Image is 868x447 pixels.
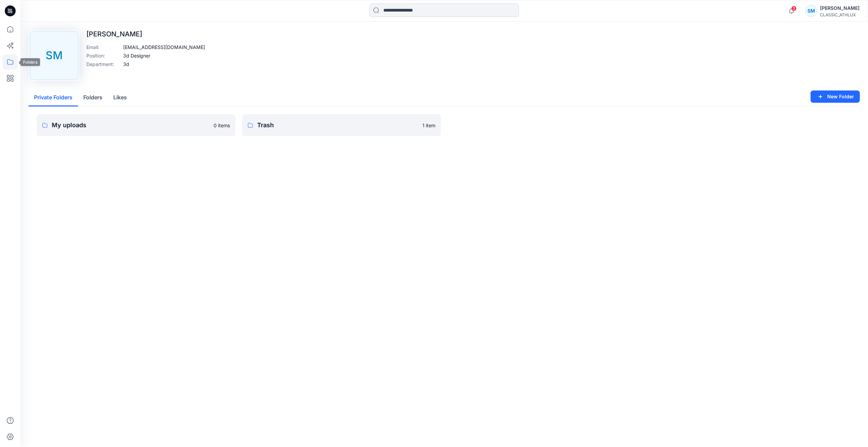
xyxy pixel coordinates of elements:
a: My uploads0 items [37,114,235,136]
button: New Folder [811,90,860,103]
p: [PERSON_NAME] [86,30,205,38]
p: 1 item [422,122,435,129]
p: 0 items [214,122,230,129]
button: Likes [108,89,132,106]
p: Position : [86,52,120,59]
button: Private Folders [29,89,78,106]
p: 3d Designer [123,52,150,59]
p: My uploads [52,120,210,130]
span: 3 [791,6,797,11]
p: Department : [86,61,120,68]
p: 3d [123,61,129,68]
p: Email : [86,44,120,51]
p: [EMAIL_ADDRESS][DOMAIN_NAME] [123,44,205,51]
div: CLASSIC_ATHLUX [820,12,859,17]
div: [PERSON_NAME] [820,4,859,12]
div: SM [30,31,78,80]
a: Trash1 item [242,114,441,136]
div: SM [805,5,817,17]
p: Trash [257,120,418,130]
button: Folders [78,89,108,106]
